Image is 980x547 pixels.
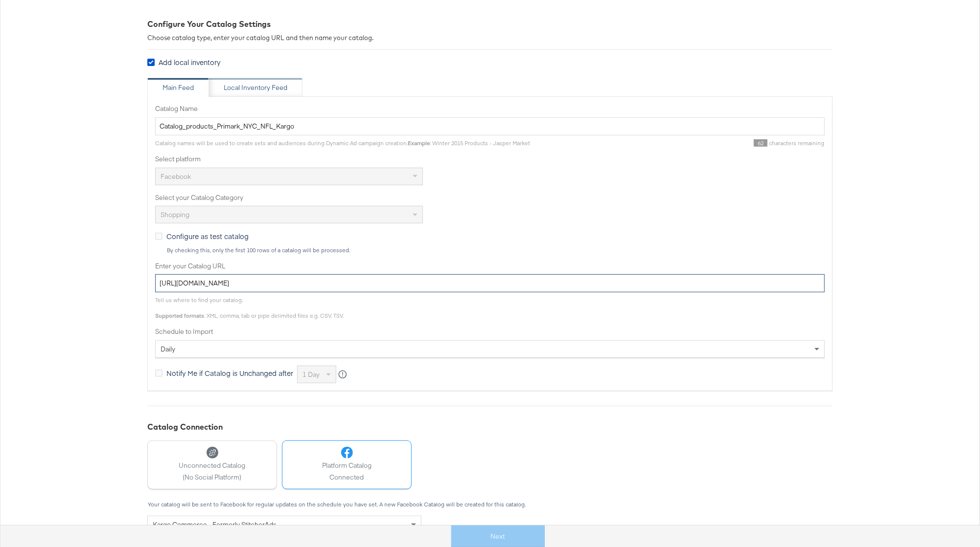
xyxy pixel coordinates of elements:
label: Catalog Name [155,104,825,113]
span: daily [161,345,175,353]
label: Select your Catalog Category [155,193,825,202]
span: 62 [754,139,768,147]
button: Platform CatalogConnected [282,440,412,489]
div: Main Feed [163,83,194,92]
button: Unconnected Catalog(No Social Platform) [147,440,277,489]
div: Local Inventory Feed [224,83,287,92]
div: Configure Your Catalog Settings [147,19,833,30]
label: Enter your Catalog URL [155,262,825,271]
span: Connected [322,473,372,482]
div: Your catalog will be sent to Facebook for regular updates on the schedule you have set. A new Fac... [147,501,833,508]
div: By checking this, only the first 100 rows of a catalog will be processed. [166,247,825,254]
span: Facebook [161,172,191,181]
input: Enter Catalog URL, e.g. http://www.example.com/products.xml [155,274,825,292]
div: Choose catalog type, enter your catalog URL and then name your catalog. [147,33,833,43]
div: characters remaining [530,139,825,147]
span: Platform Catalog [322,461,372,470]
strong: Supported formats [155,312,204,319]
span: Shopping [161,210,189,219]
label: Select platform [155,154,825,164]
span: Unconnected Catalog [179,461,246,470]
span: 1 day [303,370,320,379]
span: Configure as test catalog [166,231,249,241]
span: (No Social Platform) [179,473,246,482]
span: Tell us where to find your catalog. : XML, comma, tab or pipe delimited files e.g. CSV, TSV. [155,296,344,319]
label: Schedule to Import [155,327,825,336]
span: Catalog names will be used to create sets and audiences during Dynamic Ad campaign creation. : Wi... [155,139,530,147]
span: Add local inventory [159,57,220,67]
strong: Example [408,139,430,147]
input: Name your catalog e.g. My Dynamic Product Catalog [155,117,825,135]
div: Catalog Connection [147,421,833,433]
span: Notify Me if Catalog is Unchanged after [166,368,293,378]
